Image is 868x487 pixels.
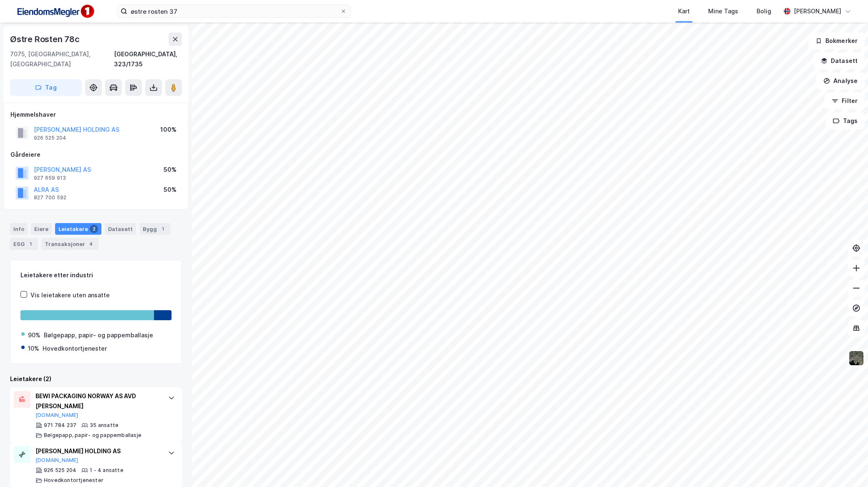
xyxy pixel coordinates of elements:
[10,374,182,384] div: Leietakere (2)
[87,240,95,248] div: 4
[90,225,98,233] div: 2
[28,330,40,340] div: 90%
[10,79,82,96] button: Tag
[55,223,101,235] div: Leietakere
[10,150,182,160] div: Gårdeiere
[90,422,119,429] div: 35 ansatte
[114,49,182,69] div: [GEOGRAPHIC_DATA], 323/1735
[35,391,160,411] div: BEWI PACKAGING NORWAY AS AVD [PERSON_NAME]
[44,422,76,429] div: 971 784 237
[826,113,865,129] button: Tags
[41,238,98,250] div: Transaksjoner
[678,6,690,16] div: Kart
[30,290,110,300] div: Vis leietakere uten ansatte
[160,125,177,135] div: 100%
[159,225,167,233] div: 1
[127,5,340,18] input: Søk på adresse, matrikkel, gårdeiere, leietakere eller personer
[848,350,864,366] img: 9k=
[794,6,841,16] div: [PERSON_NAME]
[44,432,141,439] div: Bølgepapp, papir- og pappemballasje
[31,223,52,235] div: Eiere
[43,344,107,354] div: Hovedkontortjenester
[10,238,38,250] div: ESG
[10,49,114,69] div: 7075, [GEOGRAPHIC_DATA], [GEOGRAPHIC_DATA]
[35,457,78,464] button: [DOMAIN_NAME]
[826,447,868,487] div: Kontrollprogram for chat
[708,6,738,16] div: Mine Tags
[34,194,66,201] div: 827 700 592
[825,93,865,109] button: Filter
[13,2,97,21] img: F4PB6Px+NJ5v8B7XTbfpPpyloAAAAASUVORK5CYII=
[44,330,153,340] div: Bølgepapp, papir- og pappemballasje
[757,6,771,16] div: Bolig
[816,73,865,89] button: Analyse
[808,33,865,49] button: Bokmerker
[34,135,66,141] div: 926 525 204
[34,175,66,181] div: 927 659 913
[10,223,28,235] div: Info
[814,53,865,69] button: Datasett
[139,223,170,235] div: Bygg
[20,270,172,280] div: Leietakere etter industri
[164,165,177,175] div: 50%
[26,240,35,248] div: 1
[105,223,136,235] div: Datasett
[35,412,78,419] button: [DOMAIN_NAME]
[164,185,177,195] div: 50%
[28,344,39,354] div: 10%
[90,467,124,474] div: 1 - 4 ansatte
[826,447,868,487] iframe: Chat Widget
[44,467,76,474] div: 926 525 204
[35,446,160,456] div: [PERSON_NAME] HOLDING AS
[44,477,103,484] div: Hovedkontortjenester
[10,110,182,120] div: Hjemmelshaver
[10,33,81,46] div: Østre Rosten 78c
